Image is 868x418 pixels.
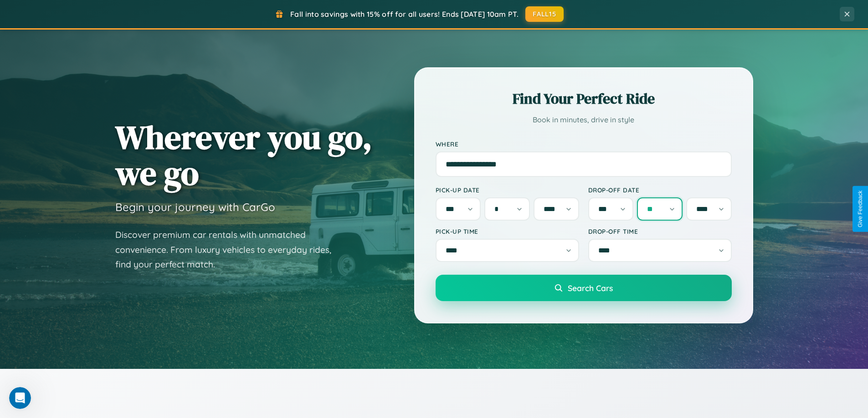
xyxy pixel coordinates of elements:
[436,113,732,126] p: Book in minutes, drive in style
[290,10,519,19] span: Fall into savings with 15% off for all users! Ends [DATE] 10am PT.
[436,186,579,194] label: Pick-up Date
[588,186,732,194] label: Drop-off Date
[436,89,732,109] h2: Find Your Perfect Ride
[115,227,343,272] p: Discover premium car rentals with unmatched convenience. From luxury vehicles to everyday rides, ...
[588,227,732,235] label: Drop-off Time
[115,200,275,214] h3: Begin your journey with CarGo
[9,387,31,409] iframe: Intercom live chat
[436,275,732,301] button: Search Cars
[525,6,564,22] button: FALL15
[436,140,732,148] label: Where
[857,191,863,227] div: Give Feedback
[115,119,372,191] h1: Wherever you go, we go
[436,227,579,235] label: Pick-up Time
[568,283,613,293] span: Search Cars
